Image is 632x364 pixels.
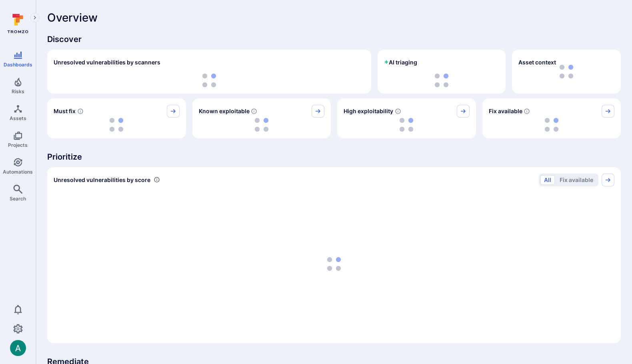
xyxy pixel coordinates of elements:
svg: EPSS score ≥ 0.7 [395,108,401,114]
span: Search [10,196,26,202]
span: Automations [3,169,33,175]
svg: Risk score >=40 , missed SLA [77,108,84,114]
img: Loading... [545,118,558,132]
span: Risks [12,88,24,94]
span: Prioritize [47,151,621,162]
span: Projects [8,142,28,148]
div: loading spinner [344,118,470,132]
svg: Confirmed exploitable by KEV [251,108,257,114]
img: Loading... [435,74,448,87]
button: All [540,175,555,185]
span: Known exploitable [199,107,250,115]
span: Assets [10,115,26,121]
span: Dashboards [4,62,32,68]
div: Arjan Dehar [10,340,26,356]
div: Known exploitable [192,98,331,138]
img: ACg8ocLSa5mPYBaXNx3eFu_EmspyJX0laNWN7cXOFirfQ7srZveEpg=s96-c [10,340,26,356]
div: loading spinner [199,118,325,132]
h2: Unresolved vulnerabilities by scanners [54,58,160,66]
div: loading spinner [489,118,615,132]
div: Must fix [47,98,186,138]
svg: Vulnerabilities with fix available [524,108,530,114]
img: Loading... [400,118,413,132]
img: Loading... [110,118,123,132]
span: Unresolved vulnerabilities by score [54,176,150,184]
img: Loading... [255,118,268,132]
span: High exploitability [344,107,393,115]
span: Fix available [489,107,522,115]
div: loading spinner [54,74,365,87]
button: Fix available [556,175,597,185]
span: Asset context [518,58,556,66]
i: Expand navigation menu [32,14,38,21]
div: loading spinner [54,118,180,132]
div: loading spinner [54,191,614,337]
div: Number of vulnerabilities in status 'Open' 'Triaged' and 'In process' grouped by score [154,176,160,184]
span: Must fix [54,107,76,115]
span: Discover [47,34,621,45]
div: Fix available [482,98,621,138]
button: Expand navigation menu [30,13,40,22]
img: Loading... [202,74,216,87]
div: loading spinner [384,74,499,87]
img: Loading... [327,257,341,271]
div: High exploitability [337,98,476,138]
h2: AI triaging [384,58,417,66]
span: Overview [47,11,98,24]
